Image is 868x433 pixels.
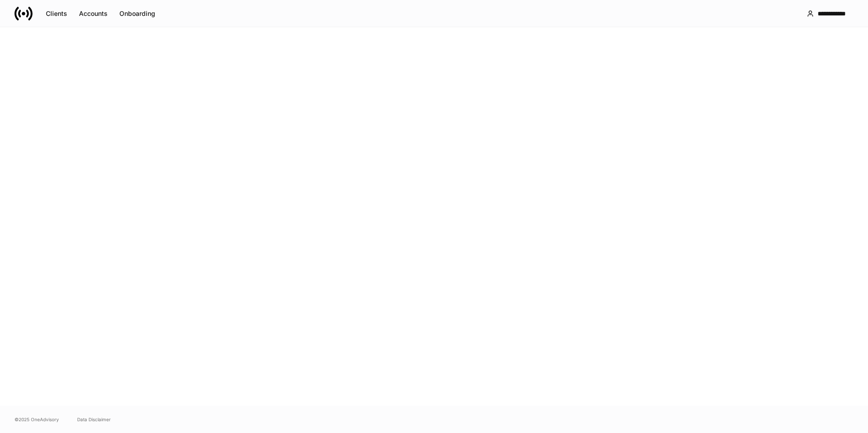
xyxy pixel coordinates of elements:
span: © 2025 OneAdvisory [15,416,59,423]
div: Accounts [79,10,108,17]
div: Clients [46,10,67,17]
button: Accounts [73,6,113,21]
button: Clients [40,6,73,21]
div: Onboarding [119,10,155,17]
button: Onboarding [113,6,161,21]
a: Data Disclaimer [77,416,111,423]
